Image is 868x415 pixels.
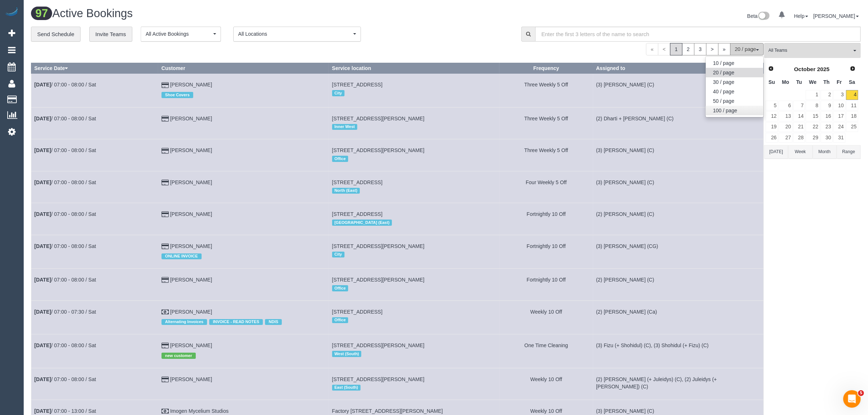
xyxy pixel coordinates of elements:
b: [DATE] [34,82,51,88]
span: 5 [858,390,864,396]
span: [GEOGRAPHIC_DATA] (East) [332,220,392,225]
a: Invite Teams [89,27,132,42]
span: ONLINE INVOICE [161,253,202,259]
span: [STREET_ADDRESS][PERSON_NAME] [332,342,425,348]
i: Credit Card Payment [161,148,169,154]
a: [PERSON_NAME] [170,376,212,382]
th: Service location [329,63,499,74]
td: Assigned to [593,334,764,368]
th: Customer [158,63,329,74]
i: Credit Card Payment [161,244,169,249]
b: [DATE] [34,309,51,315]
a: 4 [846,90,858,100]
td: Frequency [499,269,593,300]
div: Location [332,218,497,227]
i: Credit Card Payment [161,83,169,88]
ol: All Teams [764,43,861,54]
td: Customer [158,368,329,400]
span: Inner West [332,124,357,130]
span: All Locations [238,30,351,38]
a: 28 [793,133,805,143]
td: Schedule date [31,74,159,107]
a: [DATE]/ 07:00 - 08:00 / Sat [34,211,96,217]
td: Service location [329,203,499,235]
span: Thursday [824,79,830,85]
a: [DATE]/ 07:00 - 07:30 / Sat [34,309,96,315]
a: 2 [821,90,833,100]
i: Credit Card Payment [161,180,169,185]
th: Service Date [31,63,159,74]
span: East (South) [332,385,361,391]
td: Customer [158,235,329,268]
b: [DATE] [34,277,51,283]
a: 25 [846,122,858,132]
b: [DATE] [34,243,51,249]
a: 3 [833,90,845,100]
a: [DATE]/ 07:00 - 08:00 / Sat [34,147,96,153]
a: 1 [806,90,820,100]
a: [PERSON_NAME] [170,211,212,217]
span: Friday [837,79,842,85]
a: Automaid Logo [4,7,19,18]
a: 14 [793,111,805,121]
a: Help [794,13,808,19]
a: 100 / page [706,106,763,115]
b: [DATE] [34,376,51,382]
button: All Active Bookings [141,27,221,42]
i: Credit Card Payment [161,377,169,382]
span: [STREET_ADDRESS] [332,179,382,185]
span: [STREET_ADDRESS] [332,82,382,88]
b: [DATE] [34,147,51,153]
span: October [794,66,816,72]
td: Frequency [499,171,593,203]
a: [DATE]/ 07:00 - 08:00 / Sat [34,243,96,249]
a: [DATE]/ 07:00 - 08:00 / Sat [34,82,96,88]
span: [STREET_ADDRESS][PERSON_NAME] [332,277,425,283]
td: Assigned to [593,368,764,400]
span: Saturday [849,79,855,85]
span: Shoe Covers [161,92,193,98]
button: All Teams [764,43,861,58]
a: [DATE]/ 07:00 - 08:00 / Sat [34,179,96,185]
a: 22 [806,122,820,132]
span: [STREET_ADDRESS] [332,211,382,217]
a: 40 / page [706,87,763,96]
span: All Active Bookings [145,30,211,38]
div: Location [332,283,497,293]
div: Location [332,349,497,358]
a: 17 [833,111,845,121]
a: [DATE]/ 07:00 - 08:00 / Sat [34,277,96,283]
div: Location [332,154,497,163]
a: > [706,43,719,55]
span: [STREET_ADDRESS][PERSON_NAME] [332,376,425,382]
td: Schedule date [31,300,159,334]
a: Beta [747,13,770,19]
div: Location [332,383,497,392]
span: « [646,43,658,55]
button: Range [837,145,861,159]
b: [DATE] [34,342,51,348]
span: City [332,252,345,257]
a: 5 [766,101,778,110]
td: Assigned to [593,107,764,139]
a: Prev [766,64,776,74]
td: Customer [158,334,329,368]
a: 30 / page [706,77,763,87]
span: Office [332,285,348,291]
th: Assigned to [593,63,764,74]
a: [DATE]/ 07:00 - 08:00 / Sat [34,116,96,121]
button: 20 / page [730,43,764,55]
a: 9 [821,101,833,110]
a: [PERSON_NAME] [170,243,212,249]
a: [PERSON_NAME] [170,277,212,283]
div: Location [332,250,497,259]
td: Frequency [499,334,593,368]
td: Service location [329,74,499,107]
a: 19 [766,122,778,132]
a: 21 [793,122,805,132]
b: [DATE] [34,179,51,185]
iframe: Intercom live chat [843,390,861,408]
span: Factory [STREET_ADDRESS][PERSON_NAME] [332,408,443,414]
a: [PERSON_NAME] [170,342,212,348]
button: All Locations [233,27,361,42]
